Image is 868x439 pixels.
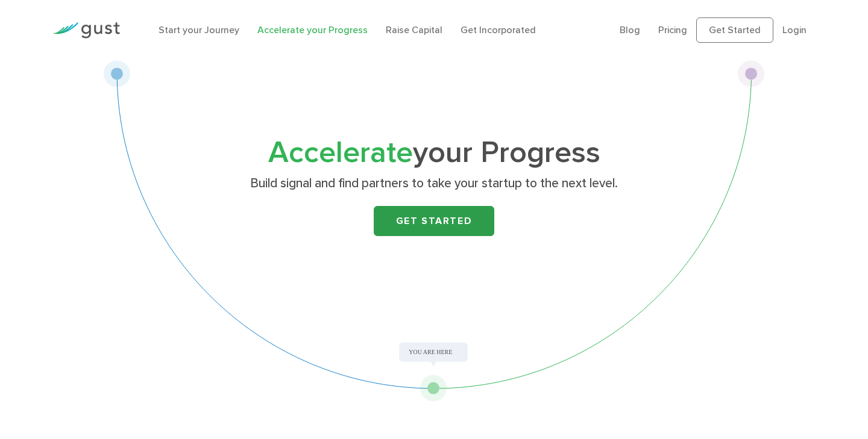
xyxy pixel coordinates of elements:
[52,22,120,39] img: Gust Logo
[782,24,807,36] a: Login
[386,24,442,36] a: Raise Capital
[159,24,239,36] a: Start your Journey
[374,206,494,236] a: Get Started
[696,17,773,43] a: Get Started
[658,24,687,36] a: Pricing
[461,24,536,36] a: Get Incorporated
[620,24,640,36] a: Blog
[257,24,368,36] a: Accelerate your Progress
[201,175,668,192] p: Build signal and find partners to take your startup to the next level.
[196,139,672,167] h1: your Progress
[268,135,413,170] span: Accelerate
